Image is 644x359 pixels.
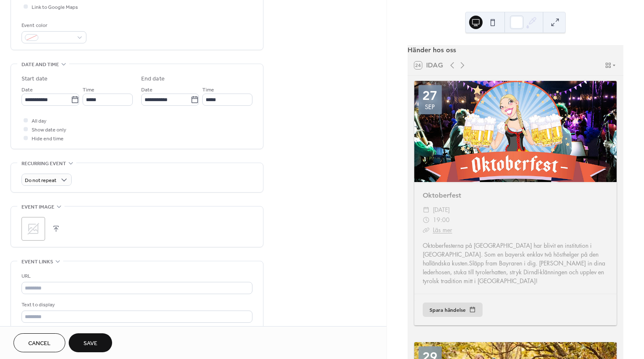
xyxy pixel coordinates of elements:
[21,300,251,309] div: Text to display
[28,339,51,348] span: Cancel
[423,215,429,225] div: ​
[141,86,153,94] span: Date
[21,272,251,281] div: URL
[21,86,33,94] span: Date
[414,241,617,285] div: Oktoberfesterna på [GEOGRAPHIC_DATA] har blivit en institution i [GEOGRAPHIC_DATA]. Som en bayers...
[83,339,97,348] span: Save
[423,205,429,215] div: ​
[32,134,64,143] span: Hide end time
[408,45,623,55] div: Händer hos oss
[423,225,429,235] div: ​
[32,117,46,126] span: All day
[21,60,59,69] span: Date and time
[433,205,450,215] span: [DATE]
[13,333,65,352] button: Cancel
[69,333,112,352] button: Save
[423,303,483,317] button: Spara händelse
[21,159,66,168] span: Recurring event
[422,89,437,102] div: 27
[21,217,45,241] div: ;
[25,176,56,185] span: Do not repeat
[433,226,452,234] a: Läs mer
[21,257,53,266] span: Event links
[21,75,48,83] div: Start date
[425,104,435,110] div: sep
[202,86,214,94] span: Time
[21,21,85,30] div: Event color
[433,215,450,225] span: 19:00
[423,191,461,199] a: Oktoberfest
[32,3,78,12] span: Link to Google Maps
[141,75,165,83] div: End date
[21,203,54,212] span: Event image
[83,86,94,94] span: Time
[32,126,66,134] span: Show date only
